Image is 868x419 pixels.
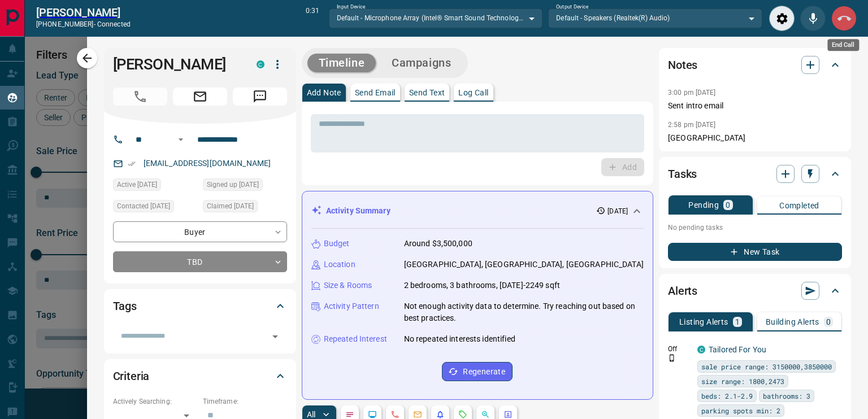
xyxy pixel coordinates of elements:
svg: Opportunities [481,410,490,419]
p: Send Email [355,89,396,97]
p: Around $3,500,000 [404,238,472,250]
div: Fri May 16 2025 [203,178,287,194]
div: Default - Microphone Array (Intel® Smart Sound Technology for Digital Microphones) [329,8,543,28]
span: size range: 1800,2473 [701,376,784,387]
p: [GEOGRAPHIC_DATA], [GEOGRAPHIC_DATA], [GEOGRAPHIC_DATA] [404,259,644,270]
p: Listing Alerts [679,318,728,326]
svg: Notes [345,410,354,419]
span: Active [DATE] [117,179,157,190]
svg: Push Notification Only [668,354,676,362]
span: Claimed [DATE] [207,200,254,212]
label: Input Device [337,3,366,11]
p: Actively Searching: [113,396,197,407]
svg: Requests [458,410,467,419]
button: Campaigns [380,54,462,72]
h2: Criteria [113,367,150,385]
p: 2:58 pm [DATE] [668,121,716,129]
p: 0:31 [306,6,319,31]
a: Tailored For You [709,345,766,354]
span: Call [113,88,167,106]
p: Size & Rooms [324,280,372,291]
p: Log Call [458,89,488,97]
div: condos.ca [257,60,264,68]
svg: Email Verified [128,160,136,168]
p: Not enough activity data to determine. Try reaching out based on best practices. [404,300,644,324]
span: connected [97,20,131,28]
h2: Alerts [668,282,697,300]
p: 2 bedrooms, 3 bathrooms, [DATE]-2249 sqft [404,280,560,291]
div: Notes [668,51,842,78]
p: Send Text [409,89,445,97]
div: Buyer [113,221,287,242]
p: 0 [826,318,831,326]
span: parking spots min: 2 [701,405,780,416]
div: TBD [113,251,287,272]
p: Budget [324,238,350,250]
p: Sent intro email [668,100,842,112]
div: Criteria [113,363,287,390]
p: 3:00 pm [DATE] [668,89,716,97]
p: Activity Pattern [324,300,379,312]
h2: [PERSON_NAME] [36,6,131,19]
svg: Calls [390,410,400,419]
div: Mute [800,6,826,31]
div: Fri Sep 12 2025 [113,200,197,216]
span: bathrooms: 3 [763,390,810,401]
svg: Agent Actions [504,410,513,419]
span: Contacted [DATE] [117,200,170,212]
div: Tasks [668,160,842,187]
p: All [307,411,316,418]
span: sale price range: 3150000,3850000 [701,361,832,372]
span: Message [233,88,287,106]
div: condos.ca [697,346,705,353]
div: Fri Sep 12 2025 [113,178,197,194]
p: Pending [688,201,719,209]
button: Open [267,329,283,344]
button: New Task [668,243,842,261]
p: Activity Summary [326,205,390,217]
div: Alerts [668,277,842,304]
svg: Emails [413,410,422,419]
p: Add Note [307,89,341,97]
p: No repeated interests identified [404,333,515,345]
p: Off [668,344,691,354]
div: Fri Sep 12 2025 [203,200,287,216]
div: Activity Summary[DATE] [311,200,644,221]
div: Tags [113,293,287,320]
h2: Tasks [668,165,697,183]
label: Output Device [556,3,588,11]
h2: Tags [113,297,137,315]
span: Signed up [DATE] [207,179,259,190]
svg: Listing Alerts [436,410,445,419]
button: Open [174,133,188,146]
span: Email [173,88,227,106]
p: 1 [735,318,740,326]
p: [PHONE_NUMBER] - [36,19,131,29]
div: End Call [827,39,859,51]
p: Location [324,259,355,270]
span: beds: 2.1-2.9 [701,390,753,401]
p: Completed [779,202,819,209]
h1: [PERSON_NAME] [113,55,240,73]
p: Repeated Interest [324,333,387,345]
p: [GEOGRAPHIC_DATA] [668,132,842,144]
div: End Call [831,6,857,31]
h2: Notes [668,56,697,74]
button: Regenerate [442,362,513,381]
div: Audio Settings [769,6,795,31]
p: Building Alerts [766,318,819,326]
p: Timeframe: [203,396,287,407]
p: [DATE] [607,206,628,216]
svg: Lead Browsing Activity [368,410,377,419]
p: 0 [726,201,730,209]
a: [EMAIL_ADDRESS][DOMAIN_NAME] [144,159,271,168]
button: Timeline [307,54,376,72]
div: Default - Speakers (Realtek(R) Audio) [548,8,762,28]
p: No pending tasks [668,219,842,236]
